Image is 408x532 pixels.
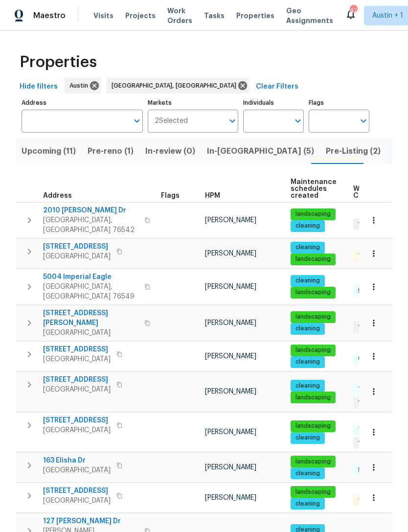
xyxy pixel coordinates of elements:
[43,516,138,526] span: 127 [PERSON_NAME] Dr
[372,11,403,21] span: Austin + 1
[43,486,111,496] span: [STREET_ADDRESS]
[22,144,76,158] span: Upcoming (11)
[205,464,256,471] span: [PERSON_NAME]
[205,353,256,360] span: [PERSON_NAME]
[357,114,370,128] button: Open
[43,465,111,475] span: [GEOGRAPHIC_DATA]
[243,100,304,106] label: Individuals
[252,78,302,96] button: Clear Filters
[43,308,138,328] span: [STREET_ADDRESS][PERSON_NAME]
[292,346,335,354] span: landscaping
[256,81,298,93] span: Clear Filters
[292,358,324,366] span: cleaning
[354,287,382,295] span: 5 Done
[205,283,256,290] span: [PERSON_NAME]
[292,222,324,230] span: cleaning
[205,250,256,257] span: [PERSON_NAME]
[354,323,376,331] span: 1 WIP
[309,100,369,106] label: Flags
[43,272,138,282] span: 5004 Imperial Eagle
[286,6,333,25] span: Geo Assignments
[69,81,92,91] span: Austin
[130,114,144,128] button: Open
[292,382,324,390] span: cleaning
[205,388,256,395] span: [PERSON_NAME]
[292,469,324,478] span: cleaning
[292,255,335,263] span: landscaping
[43,496,111,506] span: [GEOGRAPHIC_DATA]
[354,354,383,363] span: 6 Done
[43,206,138,215] span: 2010 [PERSON_NAME] Dr
[43,215,138,235] span: [GEOGRAPHIC_DATA], [GEOGRAPHIC_DATA] 76542
[292,277,324,285] span: cleaning
[292,324,324,333] span: cleaning
[43,328,138,338] span: [GEOGRAPHIC_DATA]
[205,494,256,501] span: [PERSON_NAME]
[43,252,111,261] span: [GEOGRAPHIC_DATA]
[292,434,324,442] span: cleaning
[107,78,249,93] div: [GEOGRAPHIC_DATA], [GEOGRAPHIC_DATA]
[226,114,239,128] button: Open
[292,210,335,218] span: landscaping
[326,144,381,158] span: Pre-Listing (2)
[292,500,324,508] span: cleaning
[292,458,335,466] span: landscaping
[43,354,111,364] span: [GEOGRAPHIC_DATA]
[167,6,192,25] span: Work Orders
[350,6,357,16] div: 47
[20,81,58,93] span: Hide filters
[354,252,375,260] span: 1 QC
[354,385,385,393] span: 10 Done
[354,496,375,505] span: 1 QC
[43,425,111,435] span: [GEOGRAPHIC_DATA]
[93,11,113,21] span: Visits
[155,117,188,125] span: 2 Selected
[354,425,383,434] span: 7 Done
[161,192,180,199] span: Flags
[43,456,111,465] span: 163 Elisha Dr
[43,192,72,199] span: Address
[43,282,138,301] span: [GEOGRAPHIC_DATA], [GEOGRAPHIC_DATA] 76549
[292,422,335,430] span: landscaping
[292,488,335,496] span: landscaping
[291,114,305,128] button: Open
[16,78,62,96] button: Hide filters
[125,11,156,21] span: Projects
[43,375,111,385] span: [STREET_ADDRESS]
[292,288,335,297] span: landscaping
[20,57,97,67] span: Properties
[88,144,134,158] span: Pre-reno (1)
[354,220,376,229] span: 1 WIP
[205,192,220,199] span: HPM
[207,144,314,158] span: In-[GEOGRAPHIC_DATA] (5)
[205,320,256,326] span: [PERSON_NAME]
[204,12,225,19] span: Tasks
[354,466,382,474] span: 5 Done
[354,398,395,407] span: 1 Accepted
[292,393,335,402] span: landscaping
[43,242,111,252] span: [STREET_ADDRESS]
[112,81,240,91] span: [GEOGRAPHIC_DATA], [GEOGRAPHIC_DATA]
[43,345,111,354] span: [STREET_ADDRESS]
[22,100,143,106] label: Address
[65,78,101,93] div: Austin
[148,100,239,106] label: Markets
[354,439,395,447] span: 1 Accepted
[292,243,324,252] span: cleaning
[236,11,274,21] span: Properties
[43,385,111,394] span: [GEOGRAPHIC_DATA]
[43,416,111,425] span: [STREET_ADDRESS]
[205,429,256,436] span: [PERSON_NAME]
[291,179,337,199] span: Maintenance schedules created
[145,144,195,158] span: In-review (0)
[205,217,256,224] span: [PERSON_NAME]
[33,11,66,21] span: Maestro
[292,313,335,321] span: landscaping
